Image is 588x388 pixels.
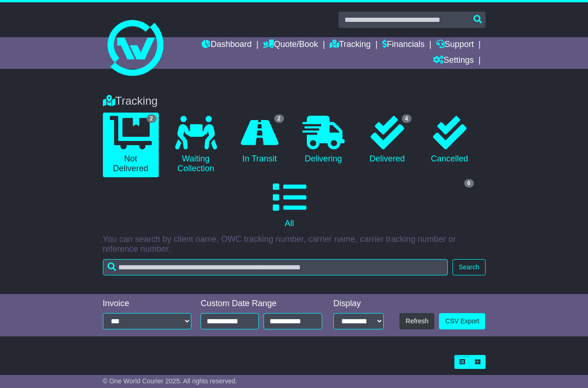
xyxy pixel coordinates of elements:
span: 6 [464,179,474,187]
span: 2 [147,114,156,123]
span: 4 [402,114,412,123]
a: Quote/Book [263,37,318,53]
a: 4 Delivered [361,113,414,167]
a: 6 All [103,177,476,232]
a: Delivering [296,113,351,167]
p: You can search by client name, OWC tracking number, carrier name, carrier tracking number or refe... [103,234,486,254]
span: © One World Courier 2025. All rights reserved. [103,377,237,385]
div: Display [333,299,384,309]
div: Custom Date Range [201,299,322,309]
div: Invoice [103,299,192,309]
a: Support [436,37,474,53]
a: Financials [382,37,425,53]
a: Tracking [330,37,371,53]
button: Search [453,259,485,275]
span: 2 [274,114,284,123]
a: Cancelled [423,113,476,167]
a: Settings [433,53,474,69]
a: 2 In Transit [233,113,286,167]
a: Dashboard [202,37,251,53]
div: Tracking [98,94,490,108]
a: Waiting Collection [168,113,224,177]
button: Refresh [399,313,434,329]
a: 2 Not Delivered [103,113,159,177]
a: CSV Export [439,313,485,329]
